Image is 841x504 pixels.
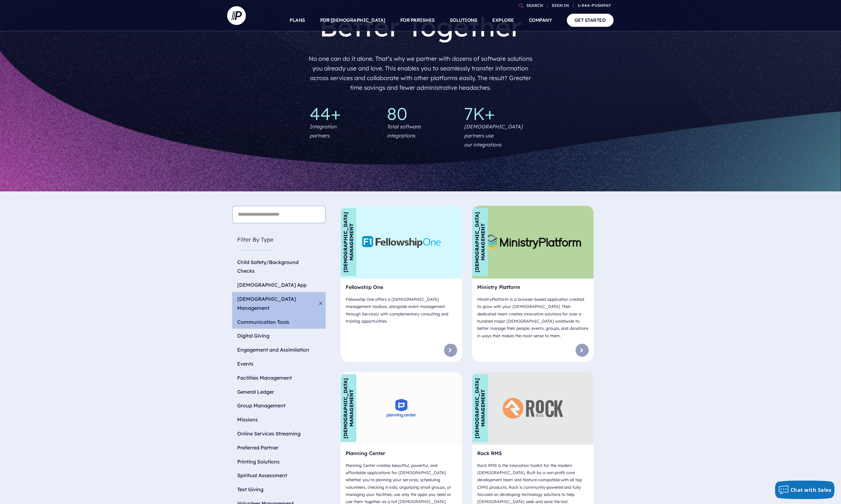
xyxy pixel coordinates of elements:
[232,441,326,455] li: Preferred Partner
[464,105,531,122] p: 7K+
[232,343,326,357] li: Engagement and Assimilation
[232,468,326,482] li: Spiritual Assessment
[232,413,326,427] li: Missions
[477,284,589,293] h6: Ministry Platform
[493,9,514,31] a: EXPLORE
[477,293,589,342] p: MinistryPlatform is a browser-based application created to grow with your [DEMOGRAPHIC_DATA]. The...
[472,208,488,276] div: [DEMOGRAPHIC_DATA] Management
[503,398,564,419] img: Rock RMS - Logo
[232,230,326,255] h5: Filter By Type
[567,14,614,26] a: GET STARTED
[232,329,326,343] li: Digital Giving
[232,385,326,399] li: General Ledger
[320,9,385,31] a: FOR [DEMOGRAPHIC_DATA]
[306,51,534,95] p: No one can do it alone. That’s why we partner with dozens of software solutions you already use a...
[346,293,457,328] p: Fellowship One offers a [DEMOGRAPHIC_DATA] management toolbox, alongside event management through...
[310,122,336,140] p: Integration partners
[310,105,377,122] p: 44+
[529,9,552,31] a: COMPANY
[341,208,356,276] div: [DEMOGRAPHIC_DATA] Management
[775,481,835,499] button: Chat with Sales
[290,9,305,31] a: PLANS
[232,455,326,469] li: Printing Solutions
[387,122,421,140] p: Total software integrations
[232,357,326,371] li: Events
[232,292,326,315] li: [DEMOGRAPHIC_DATA] Management
[362,236,441,248] img: Fellowship One - Logo
[232,482,326,497] li: Text Giving
[232,255,326,278] li: Child Safety/Background Checks
[472,374,488,442] div: [DEMOGRAPHIC_DATA] Management
[346,450,457,459] h6: Planning Center
[346,284,457,293] h6: Fellowship One
[477,450,589,459] h6: Rock RMS
[306,10,534,43] h1: Better Together
[791,487,832,493] span: Chat with Sales
[387,105,454,122] p: 80
[464,122,531,149] p: [DEMOGRAPHIC_DATA] partners use our integrations
[232,371,326,385] li: Facilities Management
[450,9,478,31] a: SOLUTIONS
[485,234,581,250] img: Ministry Platform - Logo
[232,399,326,413] li: Group Management
[341,374,356,442] div: [DEMOGRAPHIC_DATA] Management
[232,315,326,329] li: Communication Tools
[232,278,326,292] li: [DEMOGRAPHIC_DATA] App
[371,392,432,424] img: Planning Center - Logo
[400,9,435,31] a: FOR PARISHES
[232,427,326,441] li: Online Services Streaming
